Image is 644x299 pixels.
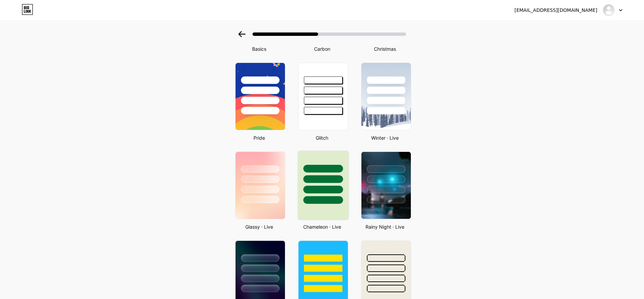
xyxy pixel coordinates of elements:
[296,134,348,141] div: Glitch
[296,223,348,230] div: Chameleon · Live
[233,223,285,230] div: Glassy · Live
[514,7,597,14] div: [EMAIL_ADDRESS][DOMAIN_NAME]
[296,45,348,52] div: Carbon
[359,45,411,52] div: Christmas
[359,223,411,230] div: Rainy Night · Live
[233,45,285,52] div: Basics
[602,4,615,17] img: Viacom Cty
[233,134,285,141] div: Pride
[359,134,411,141] div: Winter · Live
